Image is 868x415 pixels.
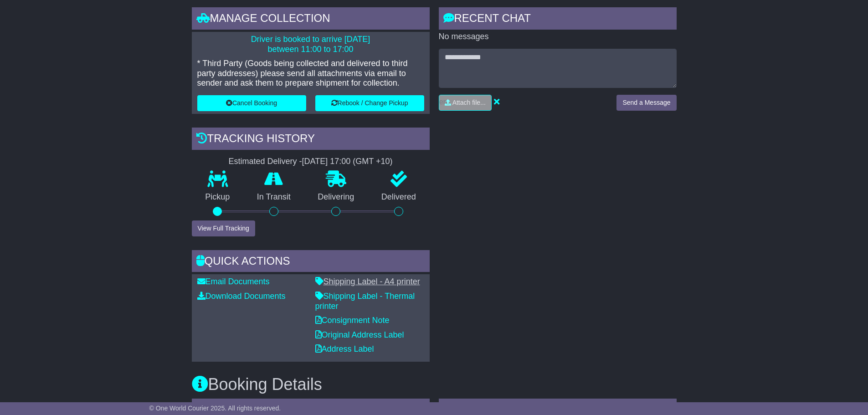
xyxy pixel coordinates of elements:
h3: Booking Details [192,375,677,394]
div: [DATE] 17:00 (GMT +10) [302,157,393,167]
p: Pickup [192,192,244,202]
div: Tracking history [192,128,430,152]
a: Original Address Label [315,330,404,339]
span: © One World Courier 2025. All rights reserved. [149,405,281,412]
div: Estimated Delivery - [192,157,430,167]
button: Rebook / Change Pickup [315,95,424,111]
p: * Third Party (Goods being collected and delivered to third party addresses) please send all atta... [197,59,424,88]
p: Delivering [304,192,368,202]
button: View Full Tracking [192,220,255,236]
p: Delivered [368,192,430,202]
div: RECENT CHAT [439,7,677,32]
p: Driver is booked to arrive [DATE] between 11:00 to 17:00 [197,35,424,54]
a: Address Label [315,344,374,354]
p: In Transit [243,192,304,202]
button: Send a Message [616,95,676,111]
a: Consignment Note [315,316,390,325]
p: No messages [439,32,677,42]
a: Download Documents [197,292,286,301]
div: Quick Actions [192,250,430,275]
a: Email Documents [197,277,270,286]
a: Shipping Label - Thermal printer [315,292,415,311]
button: Cancel Booking [197,95,306,111]
a: Shipping Label - A4 printer [315,277,420,286]
div: Manage collection [192,7,430,32]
